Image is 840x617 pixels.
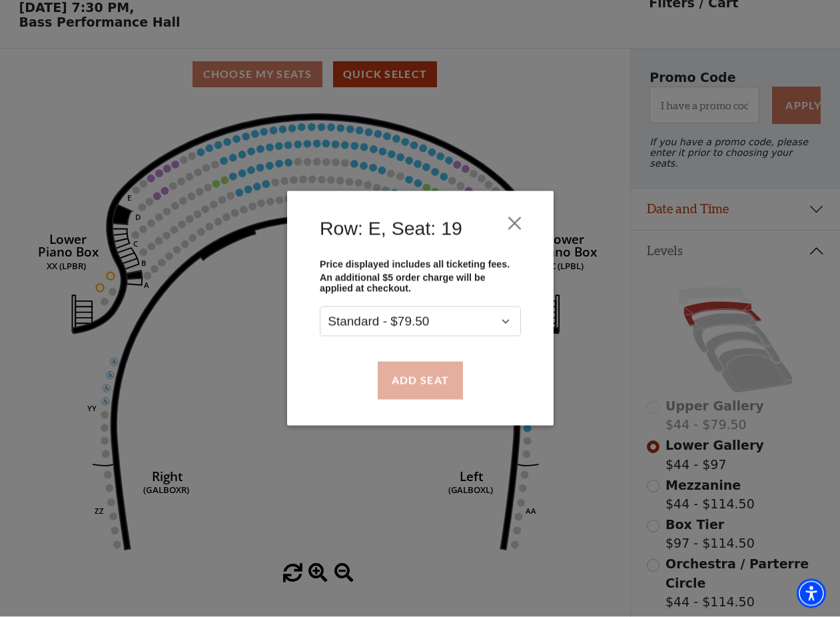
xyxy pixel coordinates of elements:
h4: Row: E, Seat: 19 [320,217,462,240]
p: An additional $5 order charge will be applied at checkout. [320,273,521,295]
button: Close [502,211,527,237]
p: Price displayed includes all ticketing fees. [320,259,521,270]
button: Add Seat [377,362,462,399]
div: Accessibility Menu [797,579,826,608]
